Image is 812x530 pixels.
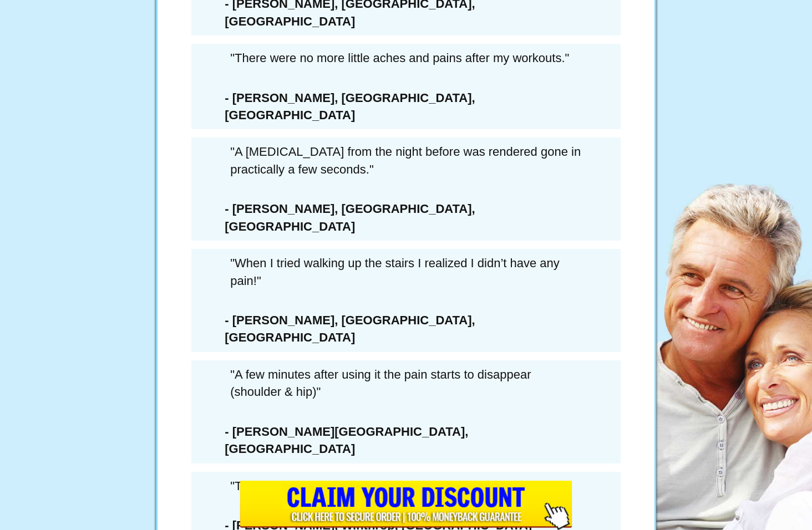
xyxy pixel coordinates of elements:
[197,472,615,500] p: "The minute I put it on I felt relief."
[225,91,475,122] strong: - [PERSON_NAME], [GEOGRAPHIC_DATA], [GEOGRAPHIC_DATA]
[197,44,615,72] p: "There were no more little aches and pains after my workouts."
[225,202,475,233] strong: - [PERSON_NAME], [GEOGRAPHIC_DATA], [GEOGRAPHIC_DATA]
[197,360,615,406] p: "A few minutes after using it the pain starts to disappear (shoulder & hip)"
[225,425,468,456] strong: - [PERSON_NAME][GEOGRAPHIC_DATA], [GEOGRAPHIC_DATA]
[225,313,475,344] strong: - [PERSON_NAME], [GEOGRAPHIC_DATA], [GEOGRAPHIC_DATA]
[197,137,615,184] p: "A [MEDICAL_DATA] from the night before was rendered gone in practically a few seconds."
[197,249,615,295] p: "When I tried walking up the stairs I realized I didn’t have any pain!"
[240,481,572,530] input: Submit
